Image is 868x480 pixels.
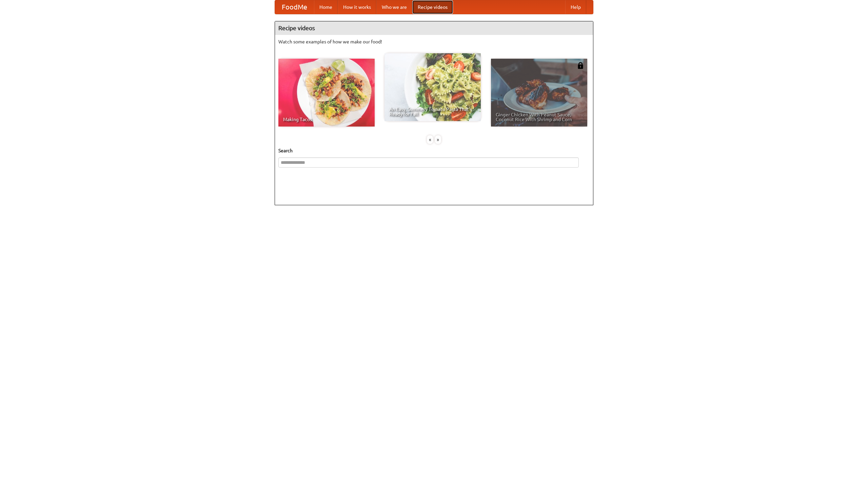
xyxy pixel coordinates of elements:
h4: Recipe videos [275,21,593,35]
h5: Search [278,147,590,154]
a: How it works [338,0,376,14]
a: Help [565,0,586,14]
p: Watch some examples of how we make our food! [278,38,590,45]
a: Who we are [376,0,412,14]
span: An Easy, Summery Tomato Pasta That's Ready for Fall [389,107,476,116]
a: An Easy, Summery Tomato Pasta That's Ready for Fall [384,53,481,121]
a: Making Tacos [278,59,375,127]
a: Home [314,0,338,14]
a: FoodMe [275,0,314,14]
img: 483408.png [577,62,584,69]
a: Recipe videos [412,0,453,14]
span: Making Tacos [283,117,370,122]
div: « [427,135,433,144]
div: » [435,135,441,144]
